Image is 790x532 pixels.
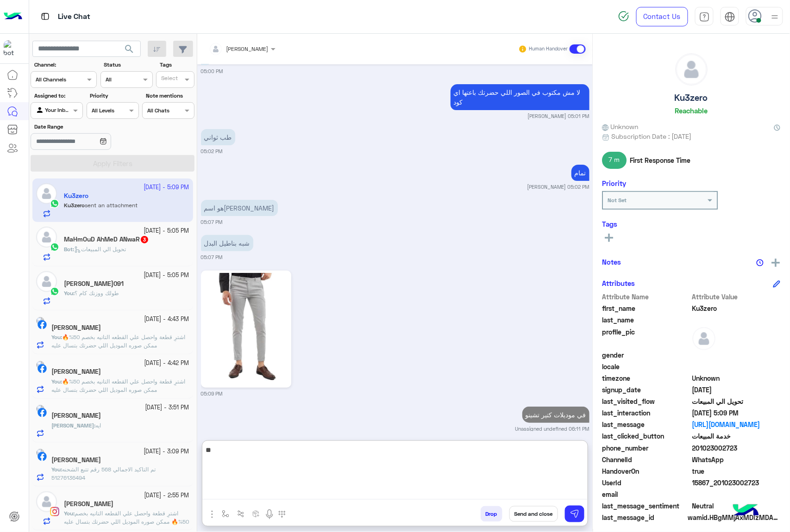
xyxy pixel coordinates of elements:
[264,509,275,520] img: send voice note
[278,511,286,518] img: make a call
[693,362,781,371] span: null
[38,408,47,417] img: Facebook
[51,466,156,481] span: تم التاكيد الاجمالي 568 رقم تتبع الشحنه 51276136494
[64,246,74,253] b: :
[757,259,764,266] img: notes
[675,93,708,103] h5: Ku3zero
[51,466,61,473] span: You
[602,279,635,287] h6: Attributes
[201,218,223,226] small: 05:07 PM
[74,246,126,253] span: تحويل الي المبيعات
[218,506,233,521] button: select flow
[201,390,223,397] small: 05:09 PM
[693,489,781,499] span: null
[144,271,189,280] small: [DATE] - 5:05 PM
[51,378,61,385] span: You
[602,373,691,383] span: timezone
[51,422,94,429] span: [PERSON_NAME]
[207,509,218,520] img: send attachment
[36,491,57,512] img: defaultAdmin.png
[64,510,73,517] span: You
[602,408,691,418] span: last_interaction
[618,11,629,22] img: spinner
[602,455,691,464] span: ChannelId
[688,513,781,522] span: wamid.HBgMMjAxMDIzMDAyNzIzFQIAEhggQUM5NzA5NTE4RDE5M0M0NjI3RjI5Q0EwQUNDRERCQkYA
[602,152,627,168] span: 7 m
[693,466,781,476] span: true
[50,287,59,296] img: WhatsApp
[146,92,194,100] label: Note mentions
[34,123,138,131] label: Date Range
[602,292,691,302] span: Attribute Name
[602,489,691,499] span: email
[675,106,708,115] h6: Reachable
[602,478,691,488] span: UserId
[252,510,260,518] img: create order
[772,259,780,267] img: add
[31,155,194,172] button: Apply Filters
[51,334,61,340] span: You
[64,290,73,297] span: You
[527,183,589,191] small: [PERSON_NAME] 05:02 PM
[602,466,691,476] span: HandoverOn
[36,449,44,457] img: picture
[64,280,124,288] h5: amrabdallah091
[51,368,101,376] h5: Adham Mohammed
[64,510,189,525] span: اشترِ قطعة واحصل علي القطعه التانيه بخصم 50%🔥 ممكن صوره الموديل اللي حضرتك بتسال عليه
[50,242,59,252] img: WhatsApp
[693,303,781,313] span: Ku3zero
[602,220,781,228] h6: Tags
[612,131,692,141] span: Subscription Date : [DATE]
[124,43,135,55] span: search
[160,61,194,69] label: Tags
[226,45,269,52] span: [PERSON_NAME]
[237,510,245,518] img: Trigger scenario
[481,506,502,522] button: Drop
[529,45,568,53] small: Human Handover
[630,155,691,165] span: First Response Time
[602,303,691,313] span: first_name
[725,12,735,22] img: tab
[38,452,47,461] img: Facebook
[90,92,138,100] label: Priority
[509,506,558,522] button: Send and close
[51,324,101,332] h5: محمد ابو شحاتة
[64,510,75,517] b: :
[38,364,47,373] img: Facebook
[203,273,289,385] img: 811518291323645.jpg
[58,11,90,23] p: Live Chat
[36,361,44,369] img: picture
[36,317,44,325] img: picture
[693,455,781,464] span: 2
[51,378,62,385] b: :
[64,290,75,297] b: :
[602,443,691,453] span: phone_number
[64,235,149,243] h5: MaHmOuD AhMeD ANwaR
[4,7,22,26] img: Logo
[602,350,691,360] span: gender
[34,92,82,100] label: Assigned to:
[39,11,51,22] img: tab
[695,7,714,26] a: tab
[676,54,708,85] img: defaultAdmin.png
[693,443,781,453] span: 201023002723
[201,254,223,261] small: 05:07 PM
[51,378,185,393] span: اشترِ قطعة واحصل علي القطعه التانيه بخصم 50%🔥 ممكن صوره الموديل اللي حضرتك بتسال عليه
[233,506,249,521] button: Trigger scenario
[36,227,57,247] img: defaultAdmin.png
[602,122,639,131] span: Unknown
[38,320,47,329] img: Facebook
[51,334,185,349] span: اشترِ قطعة واحصل علي القطعه التانيه بخصم 50%🔥 ممكن صوره الموديل اللي حضرتك بتسال عليه
[51,412,101,420] h5: Mohamed Zohair
[64,246,73,253] span: Bot
[602,179,627,187] h6: Priority
[118,41,141,61] button: search
[95,422,101,429] span: ايه
[4,40,20,57] img: 713415422032625
[222,510,229,518] img: select flow
[145,403,189,412] small: [DATE] - 3:51 PM
[602,501,691,511] span: last_message_sentiment
[602,396,691,406] span: last_visited_flow
[144,227,189,235] small: [DATE] - 5:05 PM
[201,235,253,251] p: 24/9/2025, 5:07 PM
